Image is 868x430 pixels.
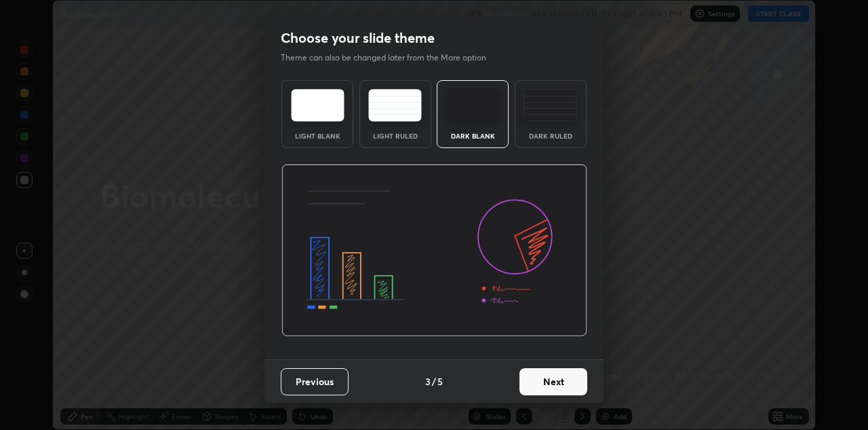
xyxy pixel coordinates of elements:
img: darkThemeBanner.d06ce4a2.svg [281,164,587,337]
h4: 5 [437,374,443,389]
img: lightTheme.e5ed3b09.svg [291,89,344,122]
div: Dark Ruled [524,132,578,139]
button: Previous [281,368,349,395]
h4: / [432,374,436,389]
img: darkRuledTheme.de295e13.svg [524,89,577,122]
h2: Choose your slide theme [281,29,435,47]
h4: 3 [425,374,431,389]
div: Light Ruled [368,132,422,139]
p: Theme can also be changed later from the More option [281,52,500,64]
div: Light Blank [290,132,344,139]
div: Dark Blank [446,132,500,139]
img: lightRuledTheme.5fabf969.svg [368,89,422,122]
button: Next [519,368,587,395]
img: darkTheme.f0cc69e5.svg [446,89,500,122]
